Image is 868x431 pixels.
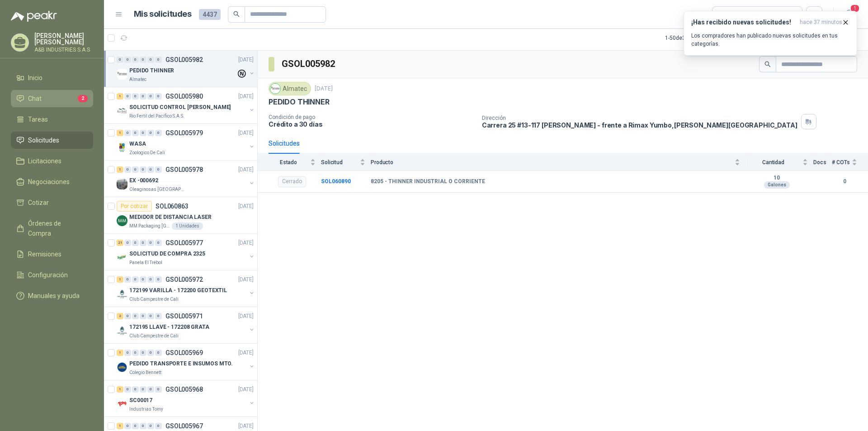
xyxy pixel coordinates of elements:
img: Company Logo [270,84,280,94]
p: SOLICITUD CONTROL [PERSON_NAME] [129,103,231,112]
div: 0 [124,350,131,356]
div: 0 [132,276,139,283]
b: SOL060890 [321,178,351,185]
p: Carrera 25 #13-117 [PERSON_NAME] - frente a Rimax Yumbo , [PERSON_NAME][GEOGRAPHIC_DATA] [482,121,797,129]
a: 2 0 0 0 0 0 GSOL005971[DATE] Company Logo172195 LLAVE - 172208 GRATAClub Campestre de Cali [117,311,255,340]
a: Negociaciones [11,173,93,190]
div: 0 [132,240,139,246]
span: 1 [850,4,860,13]
div: 0 [155,57,162,63]
div: 0 [155,423,162,429]
p: [DATE] [238,349,254,357]
div: 0 [147,166,154,173]
a: 1 0 0 0 0 0 GSOL005968[DATE] Company LogoSC00017Industrias Tomy [117,384,255,413]
p: PEDIDO TRANSPORTE E INSUMOS MTO. [129,360,233,368]
span: Inicio [28,73,42,83]
a: Remisiones [11,246,93,263]
p: SC00017 [129,396,152,405]
img: Company Logo [117,289,127,299]
p: GSOL005968 [165,386,203,393]
div: 1 [117,350,123,356]
div: Por cotizar [117,201,152,212]
p: [DATE] [238,312,254,321]
p: GSOL005979 [165,130,203,136]
div: 0 [132,93,139,99]
p: GSOL005971 [165,313,203,319]
p: [DATE] [238,422,254,431]
span: Estado [269,159,308,166]
div: 21 [117,240,123,246]
div: 0 [140,130,146,136]
a: Tareas [11,111,93,128]
th: Docs [813,154,832,171]
p: Rio Fertil del Pacífico S.A.S. [129,113,184,120]
span: Chat [28,94,42,104]
p: GSOL005980 [165,93,203,99]
div: 0 [147,423,154,429]
p: GSOL005969 [165,350,203,356]
div: 1 [117,386,123,393]
a: 1 0 0 0 0 0 GSOL005980[DATE] Company LogoSOLICITUD CONTROL [PERSON_NAME]Rio Fertil del Pacífico S... [117,91,255,120]
th: Producto [371,154,745,171]
span: # COTs [832,159,850,166]
p: Industrias Tomy [129,406,163,413]
b: 10 [745,175,808,182]
p: [DATE] [238,239,254,247]
p: 172199 VARILLA - 172200 GEOTEXTIL [129,286,227,295]
p: GSOL005972 [165,276,203,283]
div: Todas [718,9,737,19]
h1: Mis solicitudes [134,8,192,21]
span: Tareas [28,114,48,124]
div: 0 [155,313,162,319]
div: 1 [117,130,123,136]
div: 0 [140,240,146,246]
th: Solicitud [321,154,371,171]
div: 1 [117,276,123,283]
p: [DATE] [238,129,254,137]
a: Órdenes de Compra [11,215,93,242]
p: [PERSON_NAME] [PERSON_NAME] [34,33,93,45]
p: 172195 LLAVE - 172208 GRATA [129,323,209,332]
span: Negociaciones [28,177,70,187]
th: Cantidad [745,154,813,171]
div: 0 [124,276,131,283]
p: Colegio Bennett [129,369,161,376]
p: PEDIDO THINNER [129,66,174,75]
span: 2 [78,95,88,102]
div: 0 [124,57,131,63]
div: 0 [124,386,131,393]
div: 0 [155,386,162,393]
th: # COTs [832,154,868,171]
div: 0 [132,166,139,173]
div: 0 [140,423,146,429]
img: Logo peakr [11,11,57,22]
a: Configuración [11,266,93,284]
img: Company Logo [117,362,127,373]
a: 1 0 0 0 0 0 GSOL005978[DATE] Company LogoEX -000692Oleaginosas [GEOGRAPHIC_DATA][PERSON_NAME] [117,164,255,193]
span: Licitaciones [28,156,61,166]
div: 0 [140,57,146,63]
img: Company Logo [117,69,127,80]
div: 2 [117,313,123,319]
a: Por cotizarSOL060863[DATE] Company LogoMEDIDOR DE DISTANCIA LASERMM Packaging [GEOGRAPHIC_DATA]1 ... [104,197,257,234]
p: Panela El Trébol [129,259,162,266]
div: 0 [147,240,154,246]
p: Oleaginosas [GEOGRAPHIC_DATA][PERSON_NAME] [129,186,186,193]
div: 0 [132,423,139,429]
p: EX -000692 [129,176,158,185]
h3: ¡Has recibido nuevas solicitudes! [691,19,796,26]
th: Estado [258,154,321,171]
div: 0 [155,350,162,356]
div: 0 [124,166,131,173]
img: Company Logo [117,325,127,336]
p: GSOL005978 [165,166,203,173]
a: Inicio [11,69,93,86]
p: Condición de pago [269,114,475,120]
span: search [233,11,240,17]
div: 0 [155,240,162,246]
img: Company Logo [117,252,127,263]
a: 1 0 0 0 0 0 GSOL005969[DATE] Company LogoPEDIDO TRANSPORTE E INSUMOS MTO.Colegio Bennett [117,347,255,376]
div: 0 [140,166,146,173]
p: Club Campestre de Cali [129,332,179,340]
div: 0 [147,93,154,99]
